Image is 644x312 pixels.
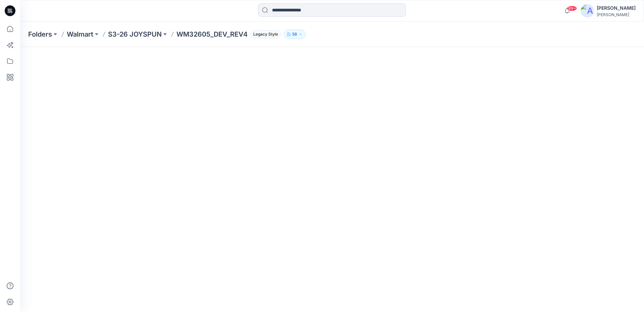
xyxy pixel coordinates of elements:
a: Folders [28,30,52,39]
span: Legacy Style [250,30,281,38]
button: Legacy Style [248,30,281,39]
p: 58 [292,31,297,38]
a: Walmart [67,30,93,39]
img: avatar [581,4,594,17]
div: [PERSON_NAME] [597,4,636,12]
button: 58 [284,30,306,39]
iframe: edit-style [20,47,644,312]
a: S3-26 JOYSPUN [108,30,162,39]
p: WM32605_DEV_REV4 [176,30,248,39]
span: 99+ [567,6,577,11]
div: [PERSON_NAME] [597,12,636,17]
